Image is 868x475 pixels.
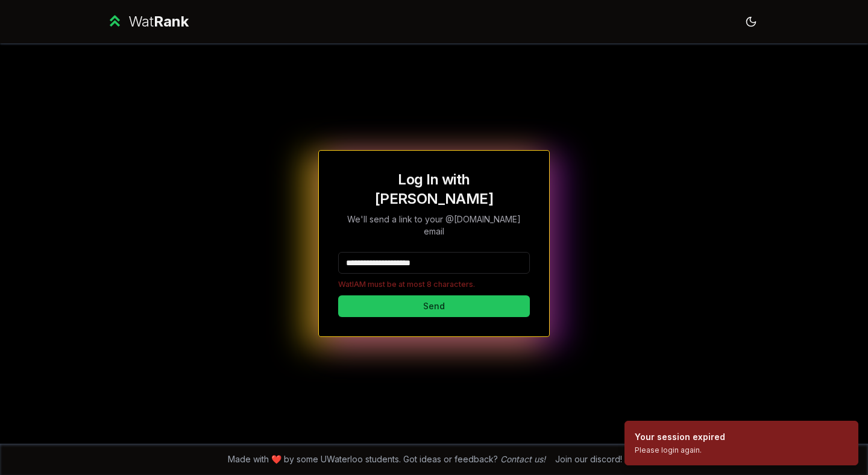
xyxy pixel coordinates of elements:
div: Join our discord! [555,453,622,465]
div: Wat [128,12,189,31]
button: Send [338,295,530,317]
a: WatRank [106,12,189,31]
p: WatIAM must be at most 8 characters. [338,278,530,290]
a: Contact us! [500,454,546,464]
div: Please login again. [635,445,725,455]
div: Your session expired [635,431,725,443]
span: Made with ❤️ by some UWaterloo students. Got ideas or feedback? [228,453,546,465]
p: We'll send a link to your @[DOMAIN_NAME] email [338,213,530,237]
span: Rank [154,13,189,30]
h1: Log In with [PERSON_NAME] [338,170,530,209]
